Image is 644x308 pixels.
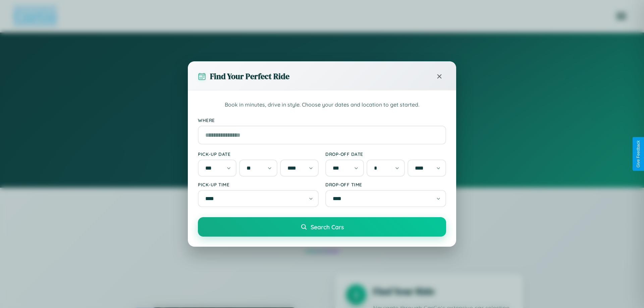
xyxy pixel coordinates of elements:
[198,101,446,109] p: Book in minutes, drive in style. Choose your dates and location to get started.
[325,151,446,157] label: Drop-off Date
[198,151,319,157] label: Pick-up Date
[198,182,319,187] label: Pick-up Time
[311,223,344,231] span: Search Cars
[325,182,446,187] label: Drop-off Time
[198,117,446,123] label: Where
[198,217,446,237] button: Search Cars
[210,71,289,82] h3: Find Your Perfect Ride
